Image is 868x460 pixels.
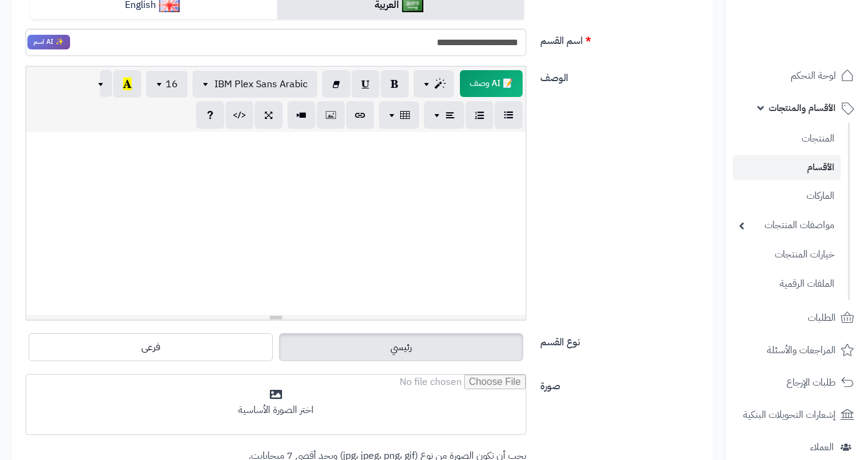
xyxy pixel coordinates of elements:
button: 16 [146,71,188,98]
a: الأقسام [733,155,841,180]
a: طلبات الإرجاع [733,368,861,397]
label: صورة [535,374,708,394]
span: رئيسي [390,340,412,354]
span: المراجعات والأسئلة [767,342,836,359]
a: الماركات [733,183,841,209]
a: الطلبات [733,303,861,332]
label: اسم القسم [535,29,708,48]
span: إشعارات التحويلات البنكية [743,406,836,423]
a: مواصفات المنتجات [733,212,841,239]
a: الملفات الرقمية [733,271,841,297]
span: انقر لاستخدام رفيقك الذكي [460,70,523,97]
span: طلبات الإرجاع [786,374,836,391]
span: الطلبات [808,309,836,326]
a: خيارات المنتجات [733,242,841,268]
label: نوع القسم [535,330,708,350]
span: الأقسام والمنتجات [769,99,836,117]
a: المنتجات [733,126,841,152]
span: العملاء [810,439,834,456]
span: IBM Plex Sans Arabic [214,77,308,92]
span: انقر لاستخدام رفيقك الذكي [27,35,70,49]
a: إشعارات التحويلات البنكية [733,400,861,429]
span: فرعى [141,340,160,354]
span: لوحة التحكم [791,67,836,84]
a: لوحة التحكم [733,61,861,90]
a: المراجعات والأسئلة [733,336,861,365]
span: 16 [166,77,178,92]
label: الوصف [535,66,708,85]
img: logo-2.png [785,22,856,48]
button: IBM Plex Sans Arabic [192,71,317,98]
